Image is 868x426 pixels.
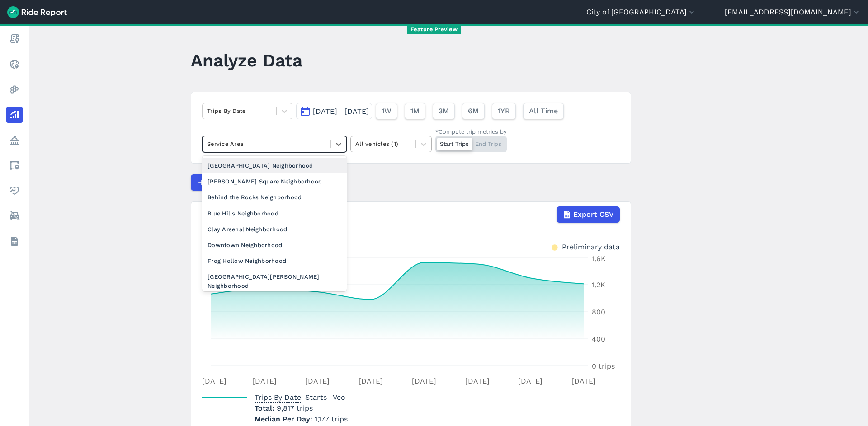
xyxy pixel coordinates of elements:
div: Clay Arsenal Neighborhood [202,221,347,237]
tspan: 0 trips [592,362,615,370]
button: All Time [523,103,564,119]
tspan: 1.2K [592,281,605,289]
span: Median Per Day [255,412,315,424]
a: Areas [6,157,23,173]
div: Downtown Neighborhood [202,237,347,253]
tspan: 400 [592,335,605,343]
tspan: [DATE] [412,377,436,385]
button: 3M [433,103,455,119]
span: Export CSV [573,209,614,220]
span: 1W [382,106,392,117]
div: [GEOGRAPHIC_DATA][PERSON_NAME] Neighborhood [202,269,347,293]
div: Behind the Rocks Neighborhood [202,189,347,205]
button: Export CSV [557,206,620,223]
tspan: [DATE] [465,377,490,385]
div: [PERSON_NAME] Square Neighborhood [202,173,347,189]
span: All Time [529,106,558,117]
tspan: [DATE] [359,377,383,385]
div: Blue Hills Neighborhood [202,206,347,221]
span: Total [255,404,277,412]
span: 1YR [498,106,510,117]
div: Trips By Date | Starts | Veo [202,206,620,223]
a: ModeShift [6,208,23,224]
button: 1M [405,103,425,119]
a: Report [6,31,23,47]
a: Datasets [6,233,23,249]
a: Realtime [6,56,23,72]
a: Health [6,183,23,199]
button: 6M [462,103,485,119]
button: City of [GEOGRAPHIC_DATA] [586,7,696,18]
span: 9,817 trips [277,404,313,412]
h1: Analyze Data [191,48,302,73]
button: Compare Metrics [191,174,274,191]
span: 1M [410,106,420,117]
button: 1YR [492,103,516,119]
button: [EMAIL_ADDRESS][DOMAIN_NAME] [725,7,861,18]
div: Preliminary data [562,242,620,251]
p: 1,177 trips [255,414,348,425]
tspan: [DATE] [305,377,330,385]
span: | Starts | Veo [255,393,345,402]
a: Policy [6,132,23,148]
span: 3M [439,106,449,117]
tspan: [DATE] [252,377,277,385]
div: *Compute trip metrics by [435,127,507,136]
tspan: 1.6K [592,254,606,263]
tspan: [DATE] [518,377,542,385]
button: [DATE]—[DATE] [296,103,372,119]
span: Trips By Date [255,390,301,403]
img: Ride Report [7,6,67,18]
button: 1W [376,103,397,119]
span: Feature Preview [407,25,461,34]
tspan: 800 [592,308,605,316]
span: [DATE]—[DATE] [313,107,369,116]
div: Frog Hollow Neighborhood [202,253,347,269]
tspan: [DATE] [202,377,226,385]
a: Analyze [6,107,23,123]
div: [GEOGRAPHIC_DATA] Neighborhood [202,158,347,173]
tspan: [DATE] [571,377,596,385]
span: 6M [468,106,479,117]
a: Heatmaps [6,81,23,98]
